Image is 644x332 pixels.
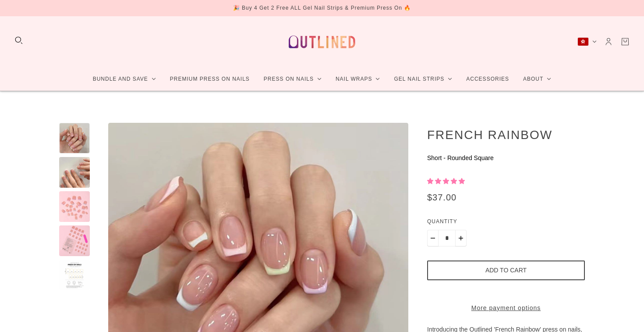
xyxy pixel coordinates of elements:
[257,68,329,91] a: Press On Nails
[233,4,411,13] div: 🎉 Buy 4 Get 2 Free ALL Gel Nail Strips & Premium Press On 🔥
[516,68,558,91] a: About
[283,23,361,61] a: Outlined
[427,178,465,185] span: 5.00 stars
[329,68,387,91] a: Nail Wraps
[577,37,597,46] button: Hong Kong SAR
[604,37,613,46] a: Account
[427,127,585,142] h1: French Rainbow
[427,261,585,280] button: Add to cart
[427,303,585,313] a: More payment options
[427,217,585,230] label: Quantity
[427,154,585,163] p: Short - Rounded Square
[163,68,257,91] a: Premium Press On Nails
[455,230,467,246] button: Plus
[427,230,439,246] button: Minus
[459,68,516,91] a: Accessories
[86,68,163,91] a: Bundle and Save
[14,36,24,45] button: Search
[427,193,456,202] div: $37.00
[620,37,630,46] a: Cart
[387,68,459,91] a: Gel Nail Strips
